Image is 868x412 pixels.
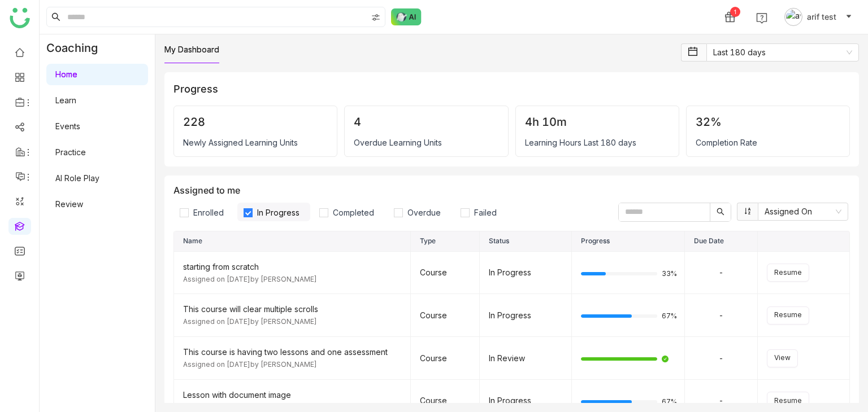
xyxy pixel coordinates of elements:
[354,115,498,129] div: 4
[489,395,562,407] div: In Progress
[767,264,809,282] button: Resume
[420,395,470,407] div: Course
[470,208,501,217] span: Failed
[774,396,802,406] span: Resume
[489,352,562,365] div: In Review
[173,185,850,222] div: Assigned to me
[328,208,379,217] span: Completed
[767,349,798,367] button: View
[183,389,401,401] div: Lesson with document image
[784,8,802,26] img: avatar
[713,44,852,61] nz-select-item: Last 180 days
[774,310,802,321] span: Resume
[525,138,670,147] div: Learning Hours Last 180 days
[253,208,304,217] span: In Progress
[183,115,328,129] div: 228
[489,266,562,279] div: In Progress
[183,303,401,315] div: This course will clear multiple scrolls
[183,346,401,358] div: This course is having two lessons and one assessment
[807,11,836,23] span: arif test
[173,81,850,97] div: Progress
[685,231,758,252] th: Due Date
[696,115,840,129] div: 32%
[55,69,77,79] a: Home
[782,8,854,26] button: arif test
[183,138,328,147] div: Newly Assigned Learning Units
[420,352,470,365] div: Course
[354,138,498,147] div: Overdue Learning Units
[572,231,685,252] th: Progress
[55,173,99,183] a: AI Role Play
[164,45,219,54] a: My Dashboard
[40,34,115,62] div: Coaching
[525,115,670,129] div: 4h 10m
[55,121,80,131] a: Events
[189,208,228,217] span: Enrolled
[403,208,445,217] span: Overdue
[183,261,401,273] div: starting from scratch
[174,231,411,252] th: Name
[55,199,83,209] a: Review
[55,95,76,105] a: Learn
[696,138,840,147] div: Completion Rate
[774,353,791,363] span: View
[420,266,470,279] div: Course
[55,147,86,157] a: Practice
[756,12,767,24] img: help.svg
[480,231,572,252] th: Status
[774,268,802,278] span: Resume
[730,7,740,17] div: 1
[391,8,422,25] img: ask-buddy-normal.svg
[685,337,758,380] td: -
[662,270,675,277] span: 33%
[662,313,675,319] span: 67%
[183,274,401,285] div: Assigned on [DATE] by [PERSON_NAME]
[685,252,758,295] td: -
[662,398,675,405] span: 67%
[411,231,480,252] th: Type
[489,309,562,322] div: In Progress
[767,306,809,325] button: Resume
[767,392,809,410] button: Resume
[183,360,401,370] div: Assigned on [DATE] by [PERSON_NAME]
[10,8,30,28] img: logo
[765,203,841,220] nz-select-item: Assigned On
[371,13,380,22] img: search-type.svg
[420,309,470,322] div: Course
[685,294,758,337] td: -
[183,317,401,327] div: Assigned on [DATE] by [PERSON_NAME]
